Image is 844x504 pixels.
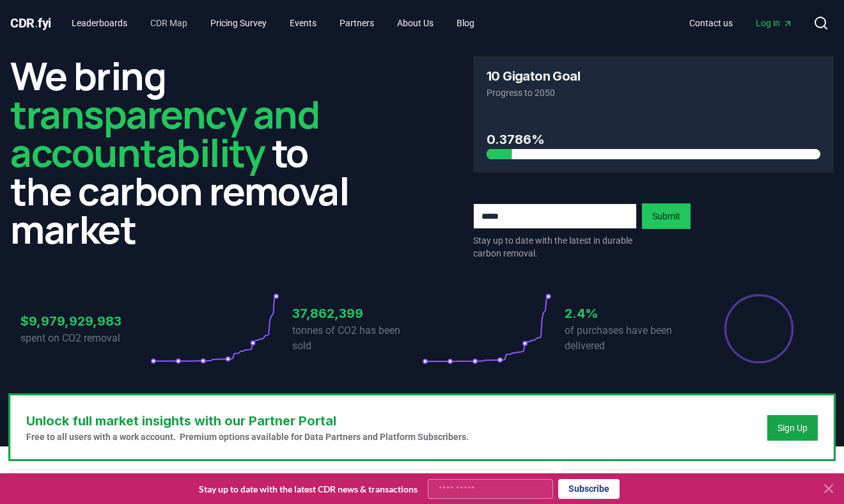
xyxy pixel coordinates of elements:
[292,304,422,323] h3: 37,862,399
[292,323,422,354] p: tonnes of CO2 has been sold
[487,70,580,83] h3: 10 Gigaton Goal
[642,203,691,229] button: Submit
[61,12,137,35] a: Leaderboards
[26,430,469,443] p: Free to all users with a work account. Premium options available for Data Partners and Platform S...
[61,12,485,35] nav: Main
[10,14,51,32] a: CDR.fyi
[140,12,198,35] a: CDR Map
[756,17,793,29] span: Log in
[473,234,637,260] p: Stay up to date with the latest in durable carbon removal.
[723,293,795,365] div: Percentage of sales delivered
[20,311,150,331] h3: $9,979,929,983
[679,12,743,35] a: Contact us
[565,304,694,323] h3: 2.4%
[746,12,803,35] a: Log in
[446,12,485,35] a: Blog
[26,411,469,430] h3: Unlock full market insights with our Partner Portal
[778,421,808,434] a: Sign Up
[35,15,38,31] span: .
[200,12,277,35] a: Pricing Survey
[10,15,51,31] span: CDR fyi
[329,12,384,35] a: Partners
[565,323,694,354] p: of purchases have been delivered
[487,130,820,149] h3: 0.3786%
[767,415,818,441] button: Sign Up
[387,12,444,35] a: About Us
[20,331,150,346] p: spent on CO2 removal
[10,56,371,248] h2: We bring to the carbon removal market
[487,86,820,99] p: Progress to 2050
[279,12,327,35] a: Events
[10,88,319,178] span: transparency and accountability
[679,12,803,35] nav: Main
